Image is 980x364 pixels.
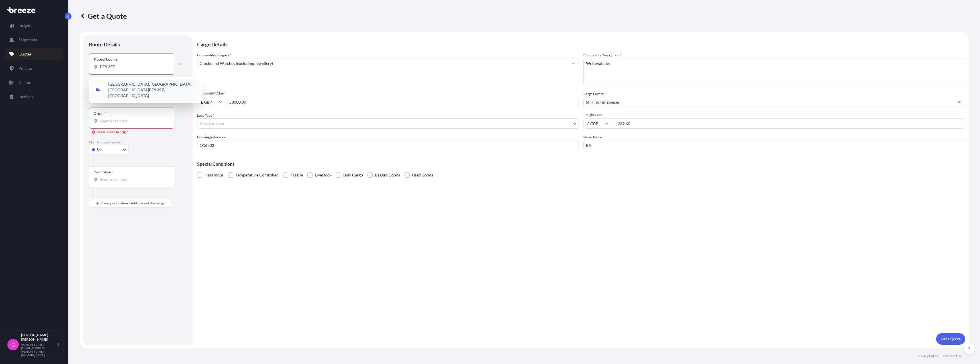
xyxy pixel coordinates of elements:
[315,171,331,179] span: Livestock
[19,80,31,85] p: Claims
[197,134,226,140] label: Booking Reference
[583,113,965,117] span: Freight Cost
[100,118,167,124] input: Origin
[226,97,579,107] input: Type amount
[101,200,164,206] span: Cover port to door - Add place of discharge
[375,171,400,179] span: Bagged Goods
[19,37,37,43] p: Shipments
[236,171,279,179] span: Temperature Controlled
[568,58,579,68] button: Show suggestions
[583,140,965,150] input: Enter name
[343,171,363,179] span: Bulk Cargo
[197,140,579,150] input: Your internal reference
[197,35,965,52] p: Cargo Details
[917,354,938,358] p: Privacy Policy
[21,333,56,342] p: [PERSON_NAME] [PERSON_NAME]
[21,343,56,357] p: [PERSON_NAME][EMAIL_ADDRESS][PERSON_NAME][DOMAIN_NAME]
[197,91,579,96] span: Commodity Value
[100,64,167,70] input: Place of loading
[205,171,224,179] span: Hazardous
[19,51,31,57] p: Quotes
[19,94,33,100] p: Invoices
[412,171,433,179] span: Used Goods
[955,97,965,107] button: Show suggestions
[94,57,117,62] div: Place of loading
[97,147,103,153] span: Sea
[19,23,32,28] p: Insights
[583,91,606,97] label: Cargo Owner
[19,65,32,71] p: Policies
[89,145,129,155] button: Select transport
[583,52,621,58] label: Commodity Description
[200,121,224,126] span: Select an item
[92,129,128,135] div: Please select an origin
[197,58,568,68] input: Select a commodity type
[943,354,962,358] p: Terms of Use
[89,41,120,48] p: Route Details
[197,52,231,58] label: Commodity Category
[108,81,197,98] span: [GEOGRAPHIC_DATA], [GEOGRAPHIC_DATA], [GEOGRAPHIC_DATA] , [GEOGRAPHIC_DATA]
[584,97,955,107] input: Full name
[941,336,961,342] p: Get a Quote
[94,111,106,116] div: Origin
[149,87,164,92] b: PE9 3SZ
[80,11,127,20] p: Get a Quote
[11,342,15,347] span: G
[583,134,602,140] label: Vessel Name
[100,177,167,182] input: Destination
[197,162,965,166] p: Special Conditions
[94,170,114,174] div: Destination
[89,140,187,145] p: Main transport mode
[197,113,214,118] span: Load Type
[612,118,965,129] input: Enter amount
[291,171,303,179] span: Fragile
[89,77,202,103] div: Show suggestions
